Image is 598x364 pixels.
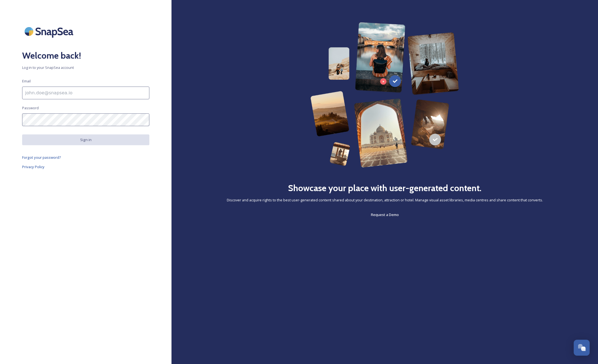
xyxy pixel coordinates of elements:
[22,164,45,169] span: Privacy Policy
[22,22,77,41] img: SnapSea Logo
[22,134,149,145] button: Sign in
[371,212,399,217] span: Request a Demo
[22,163,149,170] a: Privacy Policy
[22,49,149,62] h2: Welcome back!
[22,155,61,160] span: Forgot your password?
[288,181,482,195] h2: Showcase your place with user-generated content.
[22,79,31,84] span: Email
[371,211,399,218] a: Request a Demo
[22,65,149,70] span: Log in to your SnapSea account
[22,87,149,99] input: john.doe@snapsea.io
[22,105,39,111] span: Password
[22,154,149,161] a: Forgot your password?
[310,22,459,168] img: 63b42ca75bacad526042e722_Group%20154-p-800.png
[574,340,590,356] button: Open Chat
[227,197,543,203] span: Discover and acquire rights to the best user-generated content shared about your destination, att...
